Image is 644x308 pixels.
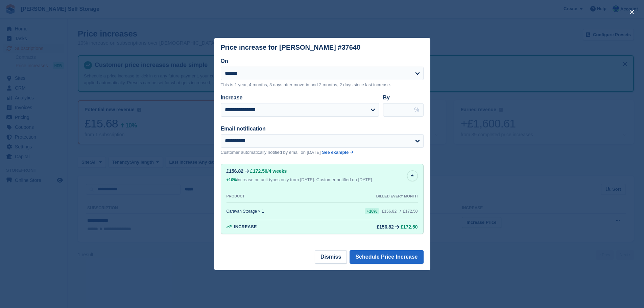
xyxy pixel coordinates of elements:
div: Price increase for [PERSON_NAME] #37640 [221,44,361,51]
label: By [383,95,390,100]
a: See example [322,149,354,156]
span: Customer notified on [DATE] [316,177,372,182]
button: Schedule Price Increase [350,250,423,264]
p: Customer automatically notified by email on [DATE] [221,149,321,156]
div: £156.82 [377,224,394,230]
label: Email notification [221,126,266,132]
label: On [221,58,228,64]
span: Increase [234,224,257,229]
button: Dismiss [315,250,347,264]
span: £172.50 [401,224,418,230]
span: increase on unit types only from [DATE]. [226,177,315,182]
span: See example [322,150,349,155]
div: £156.82 [382,209,397,214]
div: +10% [226,176,237,183]
div: PRODUCT [226,194,245,198]
div: BILLED EVERY MONTH [376,194,418,198]
p: This is 1 year, 4 months, 3 days after move-in and 2 months, 2 days since last increase. [221,81,424,88]
label: Increase [221,95,243,100]
span: /4 weeks [267,168,287,174]
div: £156.82 [226,168,244,174]
div: +10% [365,208,379,214]
span: £172.50 [250,168,267,174]
span: £172.50 [403,209,418,214]
div: Caravan Storage × 1 [226,209,264,214]
button: close [626,7,637,18]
